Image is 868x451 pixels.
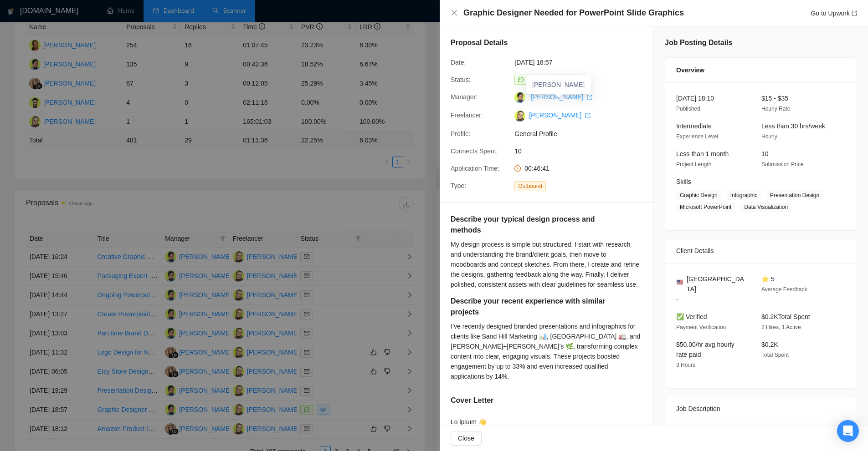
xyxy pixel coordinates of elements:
[676,238,846,263] div: Client Details
[532,81,585,88] span: [PERSON_NAME]
[676,150,729,157] span: Less than 1 month
[524,165,550,172] span: 00:46:41
[740,202,791,212] span: Data Visualization
[676,202,735,212] span: Microsoft PowerPoint
[761,133,777,140] span: Hourly
[761,341,778,348] span: $0.2K
[676,313,707,320] span: ✅ Verified
[587,95,592,100] span: export
[451,130,471,137] span: Profile:
[727,190,761,200] span: Infographic
[676,178,691,185] span: Skills
[451,239,642,289] div: My design process is simple but structured: I start with research and understanding the brand/cli...
[585,113,591,118] span: export
[761,106,790,112] span: Hourly Rate
[676,324,726,330] span: Payment Verification
[761,161,804,167] span: Submission Price
[451,182,466,189] span: Type:
[676,133,718,140] span: Experience Level
[761,275,775,283] span: ⭐ 5
[451,165,499,172] span: Application Time:
[514,57,651,67] span: [DATE] 18:57
[676,362,695,368] span: 3 Hours
[514,165,521,172] span: clock-circle
[451,296,614,318] h5: Describe your recent experience with similar projects
[458,433,474,443] span: Close
[665,37,732,48] h5: Job Posting Details
[451,431,482,446] button: Close
[529,111,591,119] a: [PERSON_NAME] export
[676,122,712,130] span: Intermediate
[676,65,704,75] span: Overview
[514,181,546,191] span: Outbound
[852,10,857,16] span: export
[761,122,825,130] span: Less than 30 hrs/week
[451,93,478,101] span: Manager:
[676,161,711,167] span: Project Length
[451,59,466,66] span: Date:
[676,106,700,112] span: Published
[518,77,524,82] span: message
[766,190,823,200] span: Presentation Design
[451,9,458,16] span: close
[451,111,483,119] span: Freelancer:
[676,341,734,358] span: $50.00/hr avg hourly rate paid
[451,395,493,406] h5: Cover Letter
[761,324,801,330] span: 2 Hires, 1 Active
[451,9,458,17] button: Close
[676,296,678,303] span: -
[761,95,788,102] span: $15 - $35
[677,279,683,285] img: 🇺🇸
[761,150,769,157] span: 10
[761,286,807,293] span: Average Feedback
[514,146,651,156] span: 10
[761,313,810,320] span: $0.2K Total Spent
[837,420,859,442] div: Open Intercom Messenger
[676,190,721,200] span: Graphic Design
[514,111,525,122] img: c1ANJdDIEFa5DN5yolPp7_u0ZhHZCEfhnwVqSjyrCV9hqZg5SCKUb7hD_oUrqvcJOM
[531,93,592,101] a: [PERSON_NAME] export
[451,37,508,48] h5: Proposal Details
[676,95,714,102] span: [DATE] 18:10
[761,352,789,358] span: Total Spent
[451,147,498,155] span: Connects Spent:
[451,321,642,381] div: I’ve recently designed branded presentations and infographics for clients like Sand Hill Marketin...
[514,129,651,139] span: General Profile
[463,7,684,19] h4: Graphic Designer Needed for PowerPoint Slide Graphics
[811,10,857,17] a: Go to Upworkexport
[451,214,614,236] h5: Describe your typical design process and methods
[451,76,471,83] span: Status:
[687,274,747,294] span: [GEOGRAPHIC_DATA]
[676,396,846,421] div: Job Description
